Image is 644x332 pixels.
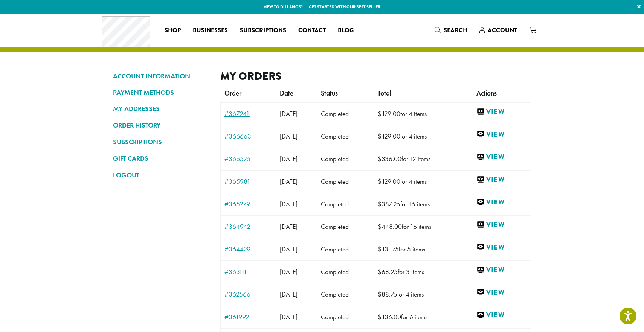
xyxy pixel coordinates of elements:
[378,155,382,163] span: $
[444,26,467,35] span: Search
[317,193,374,215] td: Completed
[224,268,272,275] a: #363111
[280,132,298,140] span: [DATE]
[476,89,497,97] span: Actions
[317,102,374,125] td: Completed
[321,89,338,97] span: Status
[476,311,527,320] a: View
[378,313,382,321] span: $
[113,102,209,115] a: MY ADDRESSES
[298,26,326,35] span: Contact
[378,290,382,298] span: $
[476,107,527,117] a: View
[378,268,398,276] span: 68.25
[378,132,382,140] span: $
[374,148,473,170] td: for 12 items
[378,177,382,186] span: $
[378,110,400,118] span: 129.00
[378,200,400,208] span: 387.25
[224,89,241,97] span: Order
[220,70,531,83] h2: My Orders
[378,200,382,208] span: $
[280,222,298,231] span: [DATE]
[374,283,473,306] td: for 4 items
[280,89,293,97] span: Date
[113,136,209,148] a: SUBSCRIPTIONS
[113,86,209,99] a: PAYMENT METHODS
[113,119,209,132] a: ORDER HISTORY
[476,130,527,139] a: View
[378,132,400,140] span: 129.00
[378,89,391,97] span: Total
[224,110,272,117] a: #367241
[224,291,272,298] a: #362566
[476,265,527,275] a: View
[317,170,374,193] td: Completed
[374,238,473,260] td: for 5 items
[165,26,181,35] span: Shop
[317,215,374,238] td: Completed
[476,152,527,162] a: View
[374,102,473,125] td: for 4 items
[113,70,209,82] a: ACCOUNT INFORMATION
[317,260,374,283] td: Completed
[280,200,298,208] span: [DATE]
[193,26,228,35] span: Businesses
[378,155,401,163] span: 336.00
[374,193,473,215] td: for 15 items
[378,245,399,253] span: 131.75
[374,260,473,283] td: for 3 items
[280,177,298,186] span: [DATE]
[224,314,272,320] a: #361992
[378,268,382,276] span: $
[224,155,272,162] a: #366525
[429,24,473,37] a: Search
[378,177,400,186] span: 129.00
[374,306,473,328] td: for 6 items
[374,170,473,193] td: for 4 items
[280,313,298,321] span: [DATE]
[309,4,380,10] a: Get started with our best seller
[224,178,272,185] a: #365981
[159,24,187,37] a: Shop
[378,222,382,231] span: $
[280,290,298,298] span: [DATE]
[476,175,527,184] a: View
[280,155,298,163] span: [DATE]
[240,26,286,35] span: Subscriptions
[224,201,272,207] a: #365279
[476,198,527,207] a: View
[280,245,298,253] span: [DATE]
[280,110,298,118] span: [DATE]
[280,268,298,276] span: [DATE]
[378,290,397,298] span: 88.75
[338,26,354,35] span: Blog
[317,238,374,260] td: Completed
[374,215,473,238] td: for 16 items
[224,246,272,253] a: #364429
[378,245,382,253] span: $
[317,148,374,170] td: Completed
[113,169,209,181] a: LOGOUT
[224,133,272,140] a: #366663
[374,125,473,148] td: for 4 items
[488,26,517,35] span: Account
[113,152,209,165] a: GIFT CARDS
[317,306,374,328] td: Completed
[378,110,382,118] span: $
[317,125,374,148] td: Completed
[378,313,401,321] span: 136.00
[224,223,272,230] a: #364942
[378,222,402,231] span: 448.00
[476,288,527,297] a: View
[476,243,527,252] a: View
[476,220,527,230] a: View
[317,283,374,306] td: Completed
